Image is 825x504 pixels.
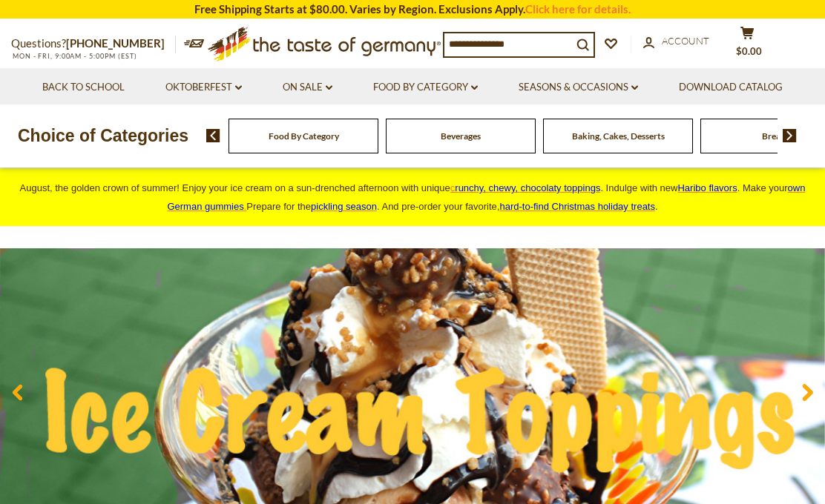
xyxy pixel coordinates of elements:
[11,34,176,53] p: Questions?
[373,79,478,96] a: Food By Category
[20,182,806,212] span: August, the golden crown of summer! Enjoy your ice cream on a sun-drenched afternoon with unique ...
[572,130,665,142] a: Baking, Cakes, Desserts
[519,79,638,96] a: Seasons & Occasions
[283,79,332,96] a: On Sale
[736,45,762,57] span: $0.00
[662,35,709,47] span: Account
[455,182,600,193] span: runchy, chewy, chocolaty toppings
[165,79,242,96] a: Oktoberfest
[499,201,657,212] span: .
[269,130,339,142] a: Food By Category
[677,182,737,193] a: Haribo flavors
[450,182,601,193] a: crunchy, chewy, chocolaty toppings
[725,26,769,63] button: $0.00
[783,129,797,142] img: next arrow
[11,52,137,60] span: MON - FRI, 9:00AM - 5:00PM (EST)
[311,201,377,212] a: pickling season
[762,130,789,142] a: Breads
[499,201,655,212] a: hard-to-find Christmas holiday treats
[679,79,783,96] a: Download Catalog
[42,79,125,96] a: Back to School
[441,130,481,142] a: Beverages
[206,129,220,142] img: previous arrow
[525,2,631,16] a: Click here for details.
[66,36,165,50] a: [PHONE_NUMBER]
[643,33,709,50] a: Account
